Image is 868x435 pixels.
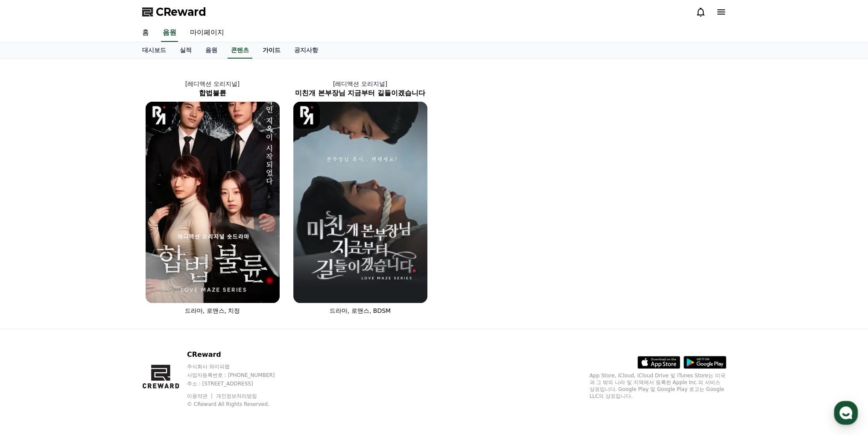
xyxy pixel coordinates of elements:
[330,307,391,314] span: 드라마, 로맨스, BDSM
[139,88,286,98] h2: 합법불륜
[187,380,291,387] p: 주소 : [STREET_ADDRESS]
[135,42,173,59] a: 대시보드
[199,42,224,59] a: 음원
[139,79,286,88] p: [레디액션 오리지널]
[146,102,172,129] img: [object Object] Logo
[216,393,257,399] a: 개인정보처리방침
[161,24,178,42] a: 음원
[185,307,240,314] span: 드라마, 로맨스, 치정
[110,271,164,292] a: 설정
[287,42,325,59] a: 공지사항
[146,102,280,303] img: 합법불륜
[173,42,199,59] a: 실적
[228,42,252,59] a: 콘텐츠
[156,5,206,19] span: CReward
[293,102,320,129] img: [object Object] Logo
[56,271,110,292] a: 대화
[135,24,156,42] a: 홈
[187,401,291,408] p: © CReward All Rights Reserved.
[256,42,287,59] a: 가이드
[132,284,142,291] span: 설정
[187,350,291,360] p: CReward
[142,5,206,19] a: CReward
[187,363,291,370] p: 주식회사 와이피랩
[286,73,434,322] a: [레디액션 오리지널] 미친개 본부장님 지금부터 길들이겠습니다 미친개 본부장님 지금부터 길들이겠습니다 [object Object] Logo 드라마, 로맨스, BDSM
[183,24,231,42] a: 마이페이지
[286,88,434,98] h2: 미친개 본부장님 지금부터 길들이겠습니다
[187,393,214,399] a: 이용약관
[187,372,291,379] p: 사업자등록번호 : [PHONE_NUMBER]
[293,102,427,303] img: 미친개 본부장님 지금부터 길들이겠습니다
[78,284,88,291] span: 대화
[286,79,434,88] p: [레디액션 오리지널]
[590,372,726,400] p: App Store, iCloud, iCloud Drive 및 iTunes Store는 미국과 그 밖의 나라 및 지역에서 등록된 Apple Inc.의 서비스 상표입니다. Goo...
[3,271,56,292] a: 홈
[27,284,32,291] span: 홈
[139,73,286,322] a: [레디액션 오리지널] 합법불륜 합법불륜 [object Object] Logo 드라마, 로맨스, 치정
